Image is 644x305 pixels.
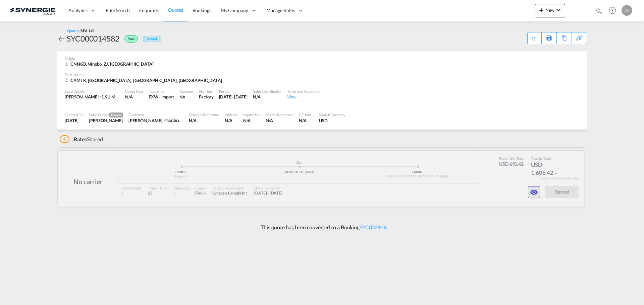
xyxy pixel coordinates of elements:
div: USD [319,118,345,124]
div: O [622,5,632,16]
div: Quotes /SEA-LCL [67,28,95,33]
div: icon-arrow-left [57,33,67,44]
div: 5 Sep 2025 [65,118,84,124]
span: Rate Search [106,7,130,13]
div: Adriana Groposila [89,118,123,124]
div: N/A [299,118,314,124]
div: CC Email [299,112,314,117]
span: My Company [221,7,248,14]
div: [PERSON_NAME] : 1.91 MT | Volumetric Wt : 8.54 CBM | Chargeable Wt : 8.54 W/M [65,94,120,100]
div: Created On [65,112,84,117]
div: External Reference [189,112,219,117]
span: Won [128,37,136,43]
div: N/A [189,118,219,124]
span: 1 [60,135,69,143]
div: icon-magnify [595,7,603,17]
div: Origin [65,56,579,61]
div: N/A [266,118,293,124]
md-icon: icon-magnify [595,7,603,15]
span: Enquiries [139,7,159,13]
div: Period [219,89,248,94]
span: Manage Rates [266,7,295,14]
span: Bookings [193,7,211,13]
span: SEA-LCL [81,28,95,33]
span: FRAGBOX CORALS [164,118,197,123]
div: Customs [179,89,194,94]
span: CNNGB, Ningbo, ZJ, [GEOGRAPHIC_DATA] [70,61,153,67]
a: SYC002948 [360,224,387,230]
div: Help [607,5,622,17]
div: Incoterms [149,89,174,94]
md-icon: icon-eye [530,188,538,196]
div: N/A [243,118,260,124]
div: Stuffing [199,89,213,94]
div: Terms and Condition [287,89,320,94]
div: - import [159,94,174,100]
div: No [179,94,194,100]
div: 14 Sep 2025 [219,94,248,100]
span: New [537,7,562,13]
div: Factory Stuffing [199,94,213,100]
div: Search Currency [319,112,345,117]
div: Destination [65,72,579,77]
md-icon: icon-plus 400-fg [537,6,545,14]
div: EXW [149,94,159,100]
div: Sales Person [89,112,123,118]
div: Won [119,33,140,44]
div: Search Reference [266,112,293,117]
span: Rates [74,136,87,142]
span: Help [607,5,618,16]
button: icon-eye [528,186,540,198]
div: Customer [128,112,183,117]
div: CNNGB, Ningbo, ZJ, Europe [65,61,155,67]
div: Quote PDF is not available at this time [531,32,538,41]
div: N/A [253,94,281,100]
span: Creator [109,112,123,118]
button: icon-plus 400-fgNewicon-chevron-down [535,4,565,17]
div: Save As Template [542,32,556,44]
div: N/A [125,94,143,100]
p: This quote has been converted to a Booking [257,224,387,231]
div: Load Details [65,89,120,94]
div: Default [143,36,161,42]
div: SYC000014582 [67,33,119,44]
md-icon: icon-chevron-down [554,6,562,14]
div: View [287,94,320,100]
md-icon: icon-arrow-left [57,35,65,43]
div: Inquiry No. [243,112,260,117]
img: 1f56c880d42311ef80fc7dca854c8e59.png [10,3,55,18]
span: Quotes [168,7,183,13]
div: Sales Coordinator [253,89,281,94]
md-icon: icon-refresh [531,35,537,42]
div: Address [225,112,237,117]
div: MARCELO . [128,118,183,124]
div: N/A [225,118,237,124]
div: CAMTR, Montreal, QC, Americas [65,77,224,83]
div: Cargo Type [125,89,143,94]
div: Shared [60,136,103,143]
span: Analytics [68,7,88,14]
